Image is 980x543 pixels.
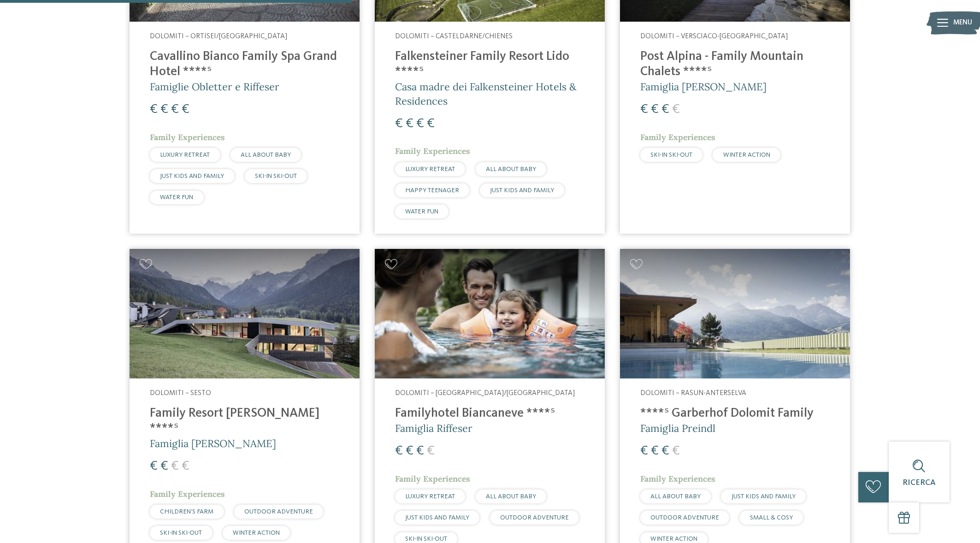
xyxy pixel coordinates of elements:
span: OUTDOOR ADVENTURE [500,514,569,521]
span: € [395,444,403,458]
span: € [171,103,179,116]
span: € [160,460,168,473]
span: Dolomiti – [GEOGRAPHIC_DATA]/[GEOGRAPHIC_DATA] [395,390,575,397]
span: WINTER ACTION [723,152,770,158]
span: Famiglia [PERSON_NAME] [640,80,767,93]
span: Family Experiences [395,146,470,156]
span: HAPPY TEENAGER [405,187,459,194]
h4: Family Resort [PERSON_NAME] ****ˢ [150,406,339,437]
span: € [427,117,435,130]
span: Dolomiti – Casteldarne/Chienes [395,33,513,40]
span: Famiglia [PERSON_NAME] [150,437,276,450]
span: € [406,117,413,130]
span: Dolomiti – Rasun-Anterselva [640,390,746,397]
span: LUXURY RETREAT [405,166,455,172]
span: € [171,460,179,473]
span: JUST KIDS AND FAMILY [160,173,224,179]
h4: Familyhotel Biancaneve ****ˢ [395,406,584,421]
span: € [640,444,648,458]
h4: ****ˢ Garberhof Dolomit Family [640,406,830,421]
img: Family Resort Rainer ****ˢ [130,249,360,378]
span: Dolomiti – Versciaco-[GEOGRAPHIC_DATA] [640,33,788,40]
span: € [672,103,680,116]
span: Family Experiences [640,132,715,142]
img: Cercate un hotel per famiglie? Qui troverete solo i migliori! [375,249,605,378]
span: € [427,444,435,458]
span: WINTER ACTION [650,536,697,542]
span: Family Experiences [395,473,470,484]
span: € [182,460,189,473]
span: SMALL & COSY [750,514,793,521]
span: ALL ABOUT BABY [486,166,536,172]
span: Family Experiences [640,473,715,484]
span: CHILDREN’S FARM [160,508,213,515]
span: € [640,103,648,116]
span: JUST KIDS AND FAMILY [405,514,469,521]
span: WATER FUN [160,194,193,201]
span: € [416,444,424,458]
img: Cercate un hotel per famiglie? Qui troverete solo i migliori! [620,249,850,378]
span: € [406,444,413,458]
span: € [150,460,158,473]
span: JUST KIDS AND FAMILY [490,187,554,194]
span: Famiglia Preindl [640,422,715,435]
h4: Falkensteiner Family Resort Lido ****ˢ [395,49,584,80]
span: € [416,117,424,130]
span: Casa madre dei Falkensteiner Hotels & Residences [395,80,576,107]
span: ALL ABOUT BABY [241,152,291,158]
span: € [150,103,158,116]
span: SKI-IN SKI-OUT [650,152,692,158]
span: € [182,103,189,116]
span: SKI-IN SKI-OUT [255,173,297,179]
span: Famiglie Obletter e Riffeser [150,80,279,93]
span: € [661,103,669,116]
span: € [395,117,403,130]
span: WINTER ACTION [233,530,280,536]
span: LUXURY RETREAT [160,152,210,158]
span: € [651,103,659,116]
span: OUTDOOR ADVENTURE [650,514,719,521]
span: € [661,444,669,458]
span: € [160,103,168,116]
span: € [672,444,680,458]
span: SKI-IN SKI-OUT [160,530,202,536]
span: WATER FUN [405,208,438,215]
span: € [651,444,659,458]
h4: Post Alpina - Family Mountain Chalets ****ˢ [640,49,830,80]
span: ALL ABOUT BABY [650,493,701,500]
span: OUTDOOR ADVENTURE [244,508,313,515]
span: Dolomiti – Ortisei/[GEOGRAPHIC_DATA] [150,33,287,40]
span: Family Experiences [150,132,225,142]
span: LUXURY RETREAT [405,493,455,500]
span: ALL ABOUT BABY [486,493,536,500]
span: Famiglia Riffeser [395,422,472,435]
span: JUST KIDS AND FAMILY [732,493,796,500]
span: Family Experiences [150,489,225,499]
span: Dolomiti – Sesto [150,390,211,397]
h4: Cavallino Bianco Family Spa Grand Hotel ****ˢ [150,49,339,80]
span: Ricerca [903,479,936,487]
span: SKI-IN SKI-OUT [405,536,447,542]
